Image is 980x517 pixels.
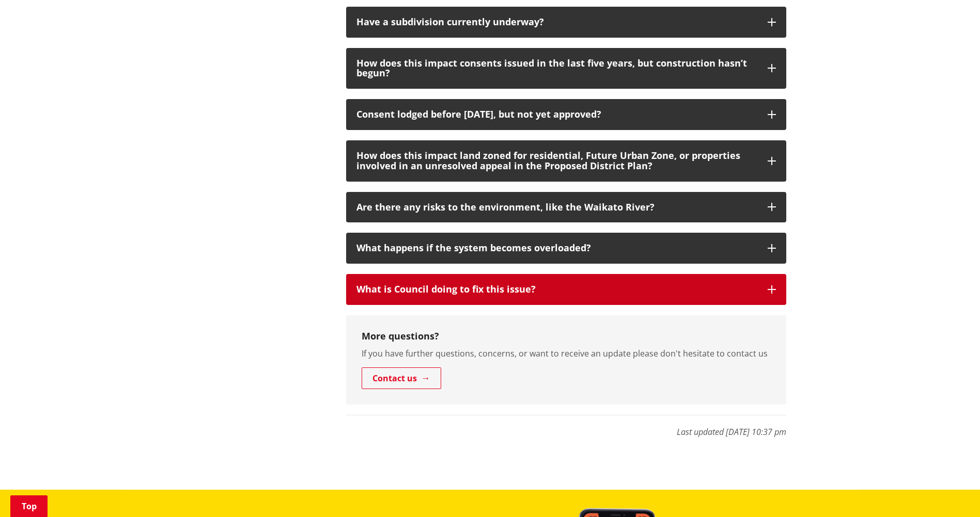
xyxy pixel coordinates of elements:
[346,99,786,130] button: Consent lodged before [DATE], but not yet approved?
[346,192,786,223] button: Are there any risks to the environment, like the Waikato River?
[346,233,786,264] button: What happens if the system becomes overloaded?
[356,243,757,253] div: What happens if the system becomes overloaded?
[362,331,771,342] h3: More questions?
[356,151,757,171] div: How does this impact land zoned for residential, Future Urban Zone, or properties involved in an ...
[356,17,757,27] div: Have a subdivision currently underway?
[346,415,786,438] p: Last updated [DATE] 10:37 pm
[356,58,757,79] div: How does this impact consents issued in the last five years, but construction hasn’t begun?
[932,474,970,511] iframe: Messenger Launcher
[346,48,786,89] button: How does this impact consents issued in the last five years, but construction hasn’t begun?
[356,202,757,213] div: Are there any risks to the environment, like the Waikato River?
[356,109,757,120] div: Consent lodged before [DATE], but not yet approved?
[346,274,786,305] button: What is Council doing to fix this issue?
[362,367,441,389] a: Contact us
[356,284,757,295] div: What is Council doing to fix this issue?
[346,7,786,38] button: Have a subdivision currently underway?
[362,347,771,360] p: If you have further questions, concerns, or want to receive an update please don't hesitate to co...
[346,140,786,182] button: How does this impact land zoned for residential, Future Urban Zone, or properties involved in an ...
[10,495,48,517] a: Top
